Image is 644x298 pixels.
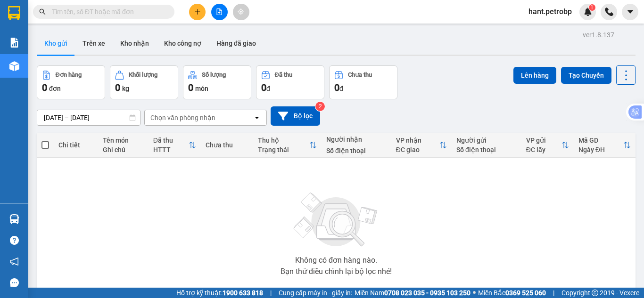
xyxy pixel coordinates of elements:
div: Trạng thái [258,146,309,153]
th: Toggle SortBy [253,133,322,158]
span: 0 [261,82,266,93]
span: đ [339,85,343,92]
img: logo-vxr [8,6,20,20]
div: Đơn hàng [56,72,82,78]
div: Khối lượng [129,72,157,78]
span: file-add [216,8,223,15]
th: Toggle SortBy [391,133,452,158]
div: ĐC lấy [526,146,561,153]
button: Đơn hàng0đơn [37,65,105,99]
th: Toggle SortBy [574,133,636,158]
span: plus [194,8,201,15]
button: Khối lượng0kg [110,65,178,99]
sup: 1 [589,4,595,11]
span: question-circle [10,236,19,245]
svg: open [253,114,261,121]
button: Kho gửi [37,32,75,55]
div: Đã thu [153,137,189,144]
span: | [270,288,272,298]
div: Tên món [103,137,144,144]
span: aim [238,8,244,15]
span: 1 [590,4,594,11]
div: Thu hộ [258,137,309,144]
span: | [553,288,554,298]
button: Kho công nợ [157,32,209,55]
div: VP gửi [526,137,561,144]
div: Ghi chú [103,146,144,153]
button: Tạo Chuyến [561,67,611,84]
strong: 0369 525 060 [505,289,546,297]
th: Toggle SortBy [149,133,201,158]
span: notification [10,257,19,266]
div: Chưa thu [206,141,248,149]
strong: 1900 633 818 [223,289,263,297]
span: kg [122,85,129,92]
div: Mã GD [578,137,623,144]
span: Miền Nam [355,288,471,298]
sup: 2 [315,102,325,111]
input: Tìm tên, số ĐT hoặc mã đơn [52,7,163,17]
img: icon-new-feature [584,8,592,16]
span: 0 [115,82,120,93]
th: Toggle SortBy [521,133,574,158]
span: ⚪️ [473,291,476,295]
button: Số lượng0món [183,65,251,99]
img: svg+xml;base64,PHN2ZyBjbGFzcz0ibGlzdC1wbHVnX19zdmciIHhtbG5zPSJodHRwOi8vd3d3LnczLm9yZy8yMDAwL3N2Zy... [289,187,383,253]
span: caret-down [626,8,635,16]
div: Chưa thu [348,72,372,78]
span: Cung cấp máy in - giấy in: [279,288,352,298]
div: Người nhận [326,136,387,143]
div: ĐC giao [396,146,439,153]
span: copyright [592,290,598,296]
img: warehouse-icon [9,61,19,71]
div: ver 1.8.137 [583,30,614,40]
button: Chưa thu0đ [329,65,397,99]
div: Người gửi [456,137,517,144]
div: Số điện thoại [326,147,387,154]
span: 0 [188,82,193,93]
span: món [195,85,208,92]
button: Bộ lọc [271,106,320,126]
img: solution-icon [9,38,19,48]
div: HTTT [153,146,189,153]
div: Bạn thử điều chỉnh lại bộ lọc nhé! [281,268,392,275]
button: file-add [211,4,228,20]
button: Trên xe [75,32,113,55]
div: Không có đơn hàng nào. [295,257,377,264]
span: đơn [49,85,61,92]
strong: 0708 023 035 - 0935 103 250 [384,289,471,297]
button: Hàng đã giao [209,32,264,55]
img: warehouse-icon [9,214,19,224]
button: Kho nhận [113,32,157,55]
div: Ngày ĐH [578,146,623,153]
div: Đã thu [275,72,292,78]
span: 0 [334,82,339,93]
img: phone-icon [605,8,613,16]
span: đ [266,85,270,92]
button: caret-down [622,4,638,20]
button: Đã thu0đ [256,65,324,99]
button: Lên hàng [513,67,556,84]
span: Hỗ trợ kỹ thuật: [176,288,263,298]
div: Chọn văn phòng nhận [150,113,215,122]
div: Số lượng [202,72,226,78]
span: Miền Bắc [478,288,546,298]
span: search [39,8,46,15]
span: message [10,278,19,287]
button: aim [233,4,249,20]
input: Select a date range. [37,110,140,125]
span: 0 [42,82,47,93]
span: hant.petrobp [521,6,579,17]
div: Số điện thoại [456,146,517,153]
div: Chi tiết [58,141,93,149]
button: plus [189,4,206,20]
div: VP nhận [396,137,439,144]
